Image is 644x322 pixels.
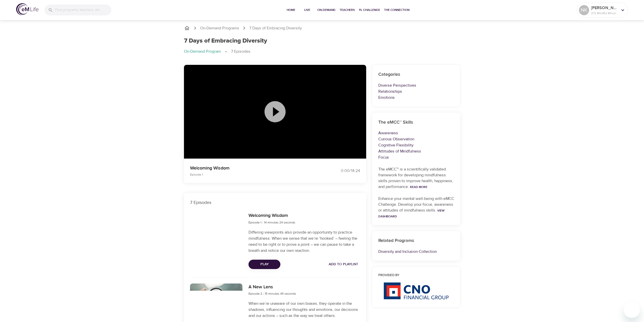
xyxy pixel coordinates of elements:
[248,260,280,269] button: Play
[248,220,295,224] span: Episode 1 - 14 minutes 24 seconds
[231,49,251,54] p: 7 Episodes
[378,209,445,218] a: View Dashboard
[248,300,360,319] p: When we’re unaware of our own biases, they operate in the shadows, influencing our thoughts and e...
[190,172,316,177] p: Episode 1
[378,237,454,244] h6: Related Programs
[184,37,267,45] h1: 7 Days of Embracing Diversity
[378,82,454,88] p: Diverse Perspectives
[378,71,454,78] h6: Categories
[16,3,38,15] img: logo
[317,7,336,13] span: On-Demand
[285,7,297,13] span: Home
[591,5,618,11] p: [PERSON_NAME]
[378,142,454,148] p: Cognitive Flexibility
[378,249,437,254] a: Diversity and Inclusion Collection
[384,7,409,13] span: The Connection
[184,25,460,31] nav: breadcrumb
[340,7,355,13] span: Teachers
[378,88,454,94] p: Relationships
[200,25,239,31] a: On-Demand Programs
[579,5,589,15] div: NK
[327,260,360,269] button: Add to Playlist
[378,119,454,126] h6: The eMCC™ Skills
[378,130,454,136] p: Awareness
[301,7,313,13] span: Live
[248,283,296,291] h6: A New Lens
[248,292,296,296] span: Episode 2 - 15 minutes 45 seconds
[378,196,454,219] p: Enhance your mental well-being with eMCC Challenge. Develop your focus, awareness or attitudes of...
[190,165,316,172] p: Welcoming Wisdom
[383,282,449,299] img: CNO%20logo.png
[190,199,360,206] p: 7 Episodes
[624,302,640,318] iframe: Button to launch messaging window
[378,273,454,278] h6: Provided by
[249,25,302,31] p: 7 Days of Embracing Diversity
[378,136,454,142] p: Curious Observation
[591,11,618,15] p: 272 Mindful Minutes
[184,49,460,55] nav: breadcrumb
[378,154,454,160] p: Focus
[322,168,360,174] div: 0:00 / 14:24
[359,7,380,13] span: 1% Challenge
[329,261,358,268] span: Add to Playlist
[55,5,111,15] input: Find programs, teachers, etc...
[248,212,295,219] h6: Welcoming Wisdom
[378,94,454,101] p: Emotions
[410,185,427,189] a: Read More
[378,166,454,190] p: The eMCC™ is a scientifically validated framework for developing mindfulness skills proven to imp...
[184,49,221,54] p: On-Demand Program
[253,261,276,268] span: Play
[378,148,454,154] p: Attitudes of Mindfulness
[248,229,360,254] p: Differing viewpoints also provide an opportunity to practice mindfulness. When we sense that we’r...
